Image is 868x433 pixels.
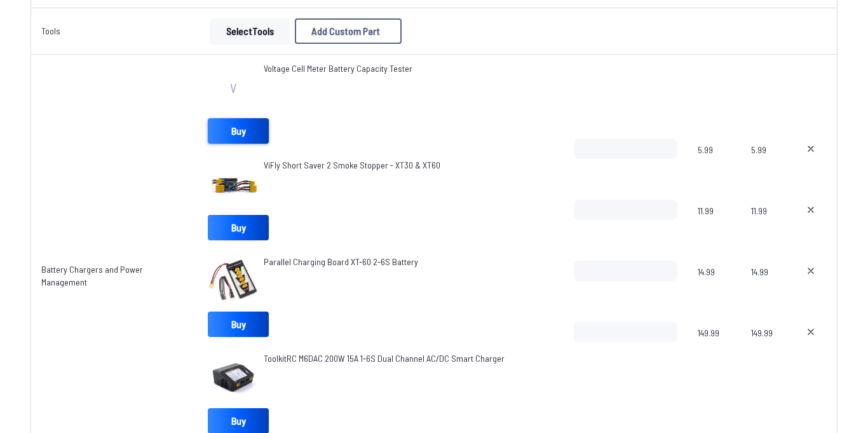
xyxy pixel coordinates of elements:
[264,353,505,364] span: ToolkitRC M6DAC 200W 15A 1-6S Dual Channel AC/DC Smart Charger
[208,118,269,144] a: Buy
[751,139,775,200] span: 5.99
[208,312,269,337] a: Buy
[311,26,380,36] span: Add Custom Part
[698,200,731,261] span: 11.99
[208,159,259,210] img: image
[264,62,412,75] span: Voltage Cell Meter Battery Capacity Tester
[698,139,731,200] span: 5.99
[698,322,731,383] span: 149.99
[210,18,290,44] button: SelectTools
[264,159,440,172] a: ViFly Short Saver 2 Smoke Stopper - XT30 & XT60
[264,160,440,170] span: ViFly Short Saver 2 Smoke Stopper - XT30 & XT60
[295,18,402,44] button: Add Custom Part
[41,25,60,36] a: Tools
[208,352,259,403] img: image
[751,261,775,322] span: 14.99
[208,215,269,240] a: Buy
[698,261,731,322] span: 14.99
[751,200,775,261] span: 11.99
[264,352,505,365] a: ToolkitRC M6DAC 200W 15A 1-6S Dual Channel AC/DC Smart Charger
[208,256,259,306] img: image
[264,256,418,267] span: Parallel Charging Board XT-60 2-6S Battery
[41,264,143,287] a: Battery Chargers and Power Management
[264,256,418,268] a: Parallel Charging Board XT-60 2-6S Battery
[230,81,236,94] span: V
[751,322,775,383] span: 149.99
[208,18,292,44] a: SelectTools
